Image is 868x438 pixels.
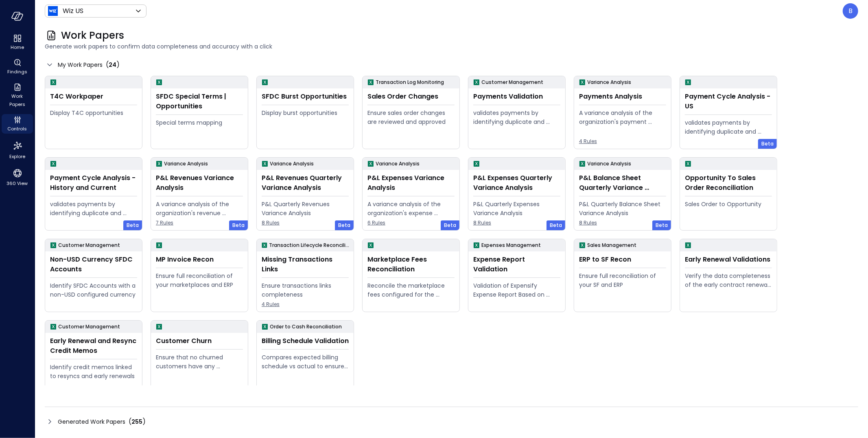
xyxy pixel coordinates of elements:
div: MP Invoice Recon [156,255,243,264]
div: Ensure sales order changes are reviewed and approved [367,108,455,126]
div: SFDC Special Terms | Opportunities [156,92,243,111]
div: T4C Workpaper [50,92,137,101]
span: Generate work papers to confirm data completeness and accuracy with a click [45,42,858,51]
span: 8 Rules [262,219,349,227]
div: Payment Cycle Analysis - US [685,92,772,111]
span: 360 View [7,179,28,187]
div: ( ) [129,417,146,427]
div: Ensure full reconciliation of your SF and ERP [579,271,666,289]
div: Compares expected billing schedule vs actual to ensure timely and compliant invoicing [262,353,349,371]
div: A variance analysis of the organization's payment transactions [579,108,666,126]
div: 360 View [2,166,33,188]
div: validates payments by identifying duplicate and erroneous entries. [50,200,137,218]
div: Controls [2,114,33,134]
div: Billing Schedule Validation [262,336,349,346]
div: Identify SFDC Accounts with a non-USD configured currency [50,281,137,299]
div: P&L Revenues Variance Analysis [156,173,243,193]
span: 4 Rules [262,300,349,308]
span: 8 Rules [579,219,666,227]
div: validates payments by identifying duplicate and erroneous entries. [473,108,560,126]
div: Sales Order Changes [367,92,455,101]
div: Payment Cycle Analysis - History and Current [50,173,137,193]
div: Reconcile the marketplace fees configured for the Opportunity to the actual fees being paid [367,281,455,299]
div: Customer Churn [156,336,243,346]
div: A variance analysis of the organization's revenue accounts [156,200,243,218]
p: B [848,6,853,16]
span: Work Papers [5,92,30,108]
div: Ensure transactions links completeness [262,281,349,299]
div: P&L Expenses Quarterly Variance Analysis [473,173,560,193]
img: Icon [48,6,58,16]
span: Findings [7,68,27,76]
span: Beta [550,221,562,229]
p: Wiz US [63,6,83,16]
p: Variance Analysis [587,78,631,86]
span: Home [11,43,24,51]
p: Transaction Log Monitoring [376,78,444,86]
p: Order to Cash Reconciliation [270,323,342,331]
p: Customer Management [58,323,120,331]
span: Beta [444,221,456,229]
div: Expense Report Validation [473,255,560,274]
div: P&L Expenses Variance Analysis [367,173,455,193]
span: Beta [761,140,774,148]
div: ERP to SF Recon [579,255,666,264]
span: 6 Rules [367,219,455,227]
p: Customer Management [58,241,120,249]
div: validates payments by identifying duplicate and erroneous entries. [685,118,772,136]
span: Generated Work Papers [58,417,125,426]
p: Variance Analysis [376,160,420,168]
div: Payments Validation [473,92,560,101]
div: Opportunity To Sales Order Reconciliation [685,173,772,193]
div: Work Papers [2,81,33,109]
div: P&L Quarterly Expenses Variance Analysis [473,200,560,218]
span: 8 Rules [473,219,560,227]
span: Explore [9,152,25,161]
span: 7 Rules [156,219,243,227]
div: Special terms mapping [156,118,243,127]
span: 4 Rules [579,137,666,145]
p: Variance Analysis [270,160,314,168]
div: Verify the data completeness of the early contract renewal process [685,271,772,289]
div: Marketplace Fees Reconciliation [367,255,455,274]
div: Validation of Expensify Expense Report Based on policy [473,281,560,299]
p: Sales Management [587,241,636,249]
span: My Work Papers [58,60,103,69]
div: Missing Transactions Links [262,255,349,274]
div: Identify credit memos linked to resyncs and early renewals [50,363,137,381]
span: Beta [338,221,350,229]
span: 24 [109,61,116,69]
span: Work Papers [61,29,124,42]
div: A variance analysis of the organization's expense accounts [367,200,455,218]
div: SFDC Burst Opportunities [262,92,349,101]
p: Transaction Lifecycle Reconciliation [269,241,350,249]
p: Variance Analysis [587,160,631,168]
div: Home [2,33,33,52]
p: Expenses Management [481,241,541,249]
div: Early Renewal and Resync Credit Memos [50,336,137,356]
div: Ensure that no churned customers have any remaining open invoices [156,353,243,371]
div: Non-USD Currency SFDC Accounts [50,255,137,274]
div: Payments Analysis [579,92,666,101]
span: Beta [656,221,668,229]
div: P&L Quarterly Revenues Variance Analysis [262,200,349,218]
span: Controls [8,125,27,133]
div: Findings [2,57,33,77]
span: Beta [232,221,245,229]
div: Display T4C opportunities [50,108,137,117]
div: P&L Quarterly Balance Sheet Variance Analysis [579,200,666,218]
div: P&L Balance Sheet Quarterly Variance Analysis [579,173,666,193]
div: Explore [2,139,33,161]
p: Customer Management [481,78,543,86]
div: Early Renewal Validations [685,255,772,264]
div: Boaz [843,3,858,19]
div: Sales Order to Opportunity [685,200,772,209]
div: Display burst opportunities [262,108,349,117]
span: 255 [131,418,142,426]
span: Beta [127,221,139,229]
div: P&L Revenues Quarterly Variance Analysis [262,173,349,193]
div: Ensure full reconciliation of your marketplaces and ERP [156,271,243,289]
p: Variance Analysis [164,160,208,168]
div: ( ) [106,60,120,70]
